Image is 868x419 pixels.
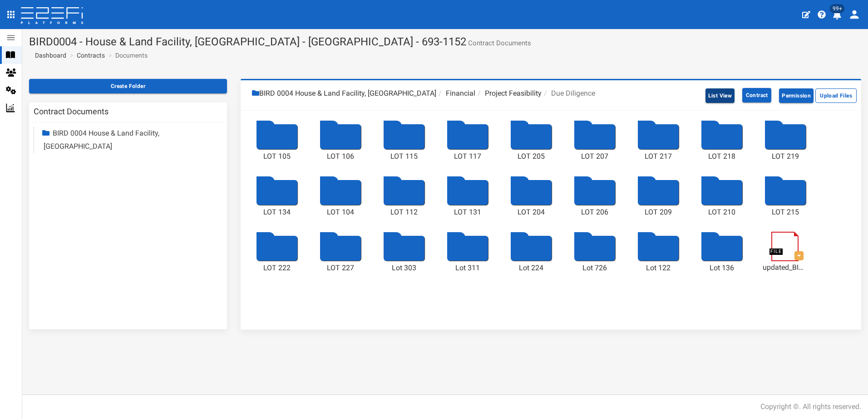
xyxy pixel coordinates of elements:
[508,207,554,218] div: LOT 204
[252,88,436,99] li: BIRD 0004 House & Land Facility, [GEOGRAPHIC_DATA]
[44,129,159,151] a: BIRD 0004 House & Land Facility, [GEOGRAPHIC_DATA]
[508,263,554,273] div: Lot 224
[508,151,554,162] div: LOT 205
[572,263,617,273] div: Lot 726
[77,51,105,60] a: Contracts
[381,207,427,218] div: LOT 112
[572,151,617,162] div: LOT 207
[318,151,363,162] div: LOT 106
[736,85,777,106] a: Contract
[699,207,745,218] div: LOT 210
[34,107,108,116] h3: Contract Documents
[763,207,808,218] div: LOT 215
[381,263,427,273] div: Lot 303
[705,88,735,103] button: List View
[636,207,681,218] div: LOT 209
[445,207,490,218] div: LOT 131
[475,88,542,99] li: Project Feasibility
[763,263,808,273] a: updated_BIH2_Stage_1_and_2_sales.xlsx
[572,207,617,218] div: LOT 206
[436,88,475,99] li: Financial
[636,151,681,162] div: LOT 217
[29,79,227,93] button: Create Folder
[106,51,148,60] li: Documents
[318,263,363,273] div: LOT 227
[760,402,861,412] div: Copyright ©. All rights reserved.
[742,88,771,102] button: Contract
[699,263,745,273] div: Lot 136
[542,88,595,99] li: Due Diligence
[763,151,808,162] div: LOT 219
[254,207,300,218] div: LOT 134
[815,88,857,103] button: Upload Files
[254,151,300,162] div: LOT 105
[636,263,681,273] div: Lot 122
[29,36,861,48] h1: BIRD0004 - House & Land Facility, [GEOGRAPHIC_DATA] - [GEOGRAPHIC_DATA] - 693-1152
[31,52,66,59] span: Dashboard
[254,263,300,273] div: LOT 222
[381,151,427,162] div: LOT 115
[445,151,490,162] div: LOT 117
[466,40,531,47] small: Contract Documents
[699,151,745,162] div: LOT 218
[318,207,363,218] div: LOT 104
[779,88,814,103] button: Permission
[445,263,490,273] div: Lot 311
[31,51,66,60] a: Dashboard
